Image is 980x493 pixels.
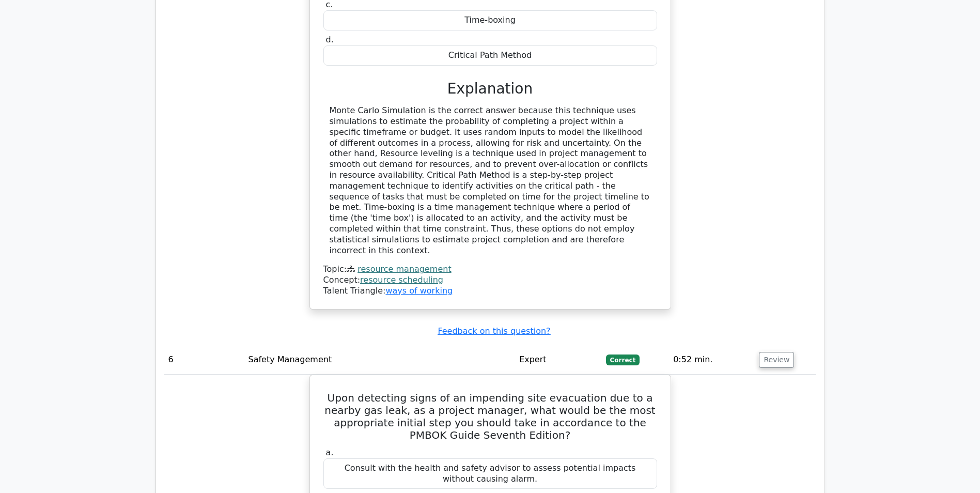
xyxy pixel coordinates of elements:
td: 0:52 min. [669,345,755,375]
a: ways of working [385,286,453,296]
div: Consult with the health and safety advisor to assess potential impacts without causing alarm. [323,458,657,489]
a: Feedback on this question? [438,326,550,336]
h3: Explanation [330,80,651,98]
div: Talent Triangle: [323,264,657,296]
a: resource management [357,264,451,274]
h5: Upon detecting signs of an impending site evacuation due to a nearby gas leak, as a project manag... [322,392,658,441]
div: Topic: [323,264,657,275]
div: Monte Carlo Simulation is the correct answer because this technique uses simulations to estimate ... [330,105,651,256]
span: Correct [606,355,640,365]
td: Safety Management [244,345,516,375]
a: resource scheduling [360,275,443,285]
div: Concept: [323,275,657,286]
div: Time-boxing [323,10,657,30]
span: a. [326,448,334,457]
td: Expert [515,345,602,375]
div: Critical Path Method [323,45,657,66]
button: Review [759,352,794,368]
span: d. [326,35,334,44]
td: 6 [164,345,244,375]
